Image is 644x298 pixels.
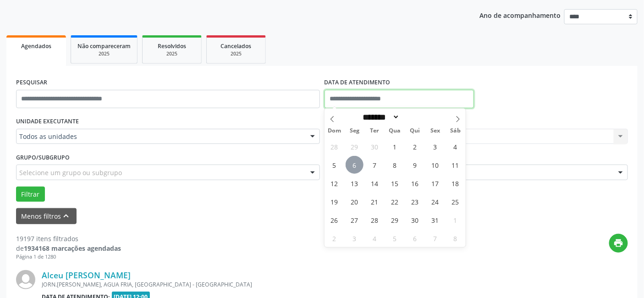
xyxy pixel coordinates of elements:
[16,243,121,253] div: de
[325,128,345,134] span: Dom
[42,281,490,288] div: JORN.[PERSON_NAME], AGUA FRIA, [GEOGRAPHIC_DATA] - [GEOGRAPHIC_DATA]
[77,50,131,57] div: 2025
[480,9,561,21] p: Ano de acompanhamento
[366,174,384,192] span: Outubro 14, 2025
[614,238,624,248] i: print
[345,128,365,134] span: Seg
[426,193,444,210] span: Outubro 24, 2025
[366,156,384,174] span: Outubro 7, 2025
[446,138,464,155] span: Outubro 4, 2025
[366,193,384,210] span: Outubro 21, 2025
[16,115,79,129] label: UNIDADE EXECUTANTE
[16,208,77,224] button: Menos filtroskeyboard_arrow_up
[325,211,343,229] span: Outubro 26, 2025
[346,229,363,247] span: Novembro 3, 2025
[346,211,363,229] span: Outubro 27, 2025
[446,211,464,229] span: Novembro 1, 2025
[426,138,444,155] span: Outubro 3, 2025
[366,229,384,247] span: Novembro 4, 2025
[446,229,464,247] span: Novembro 8, 2025
[400,112,430,122] input: Year
[16,187,45,202] button: Filtrar
[365,128,385,134] span: Ter
[406,174,424,192] span: Outubro 16, 2025
[325,156,343,174] span: Outubro 5, 2025
[325,174,343,192] span: Outubro 12, 2025
[61,211,72,221] i: keyboard_arrow_up
[16,270,35,289] img: img
[360,112,400,122] select: Month
[426,211,444,229] span: Outubro 31, 2025
[406,229,424,247] span: Novembro 6, 2025
[386,138,404,155] span: Outubro 1, 2025
[16,150,70,165] label: Grupo/Subgrupo
[16,234,121,243] div: 19197 itens filtrados
[325,193,343,210] span: Outubro 19, 2025
[16,253,121,261] div: Página 1 de 1280
[386,174,404,192] span: Outubro 15, 2025
[77,42,131,50] span: Não compareceram
[425,128,446,134] span: Sex
[346,138,363,155] span: Setembro 29, 2025
[366,211,384,229] span: Outubro 28, 2025
[21,42,51,50] span: Agendados
[446,156,464,174] span: Outubro 11, 2025
[213,50,259,57] div: 2025
[406,211,424,229] span: Outubro 30, 2025
[446,174,464,192] span: Outubro 18, 2025
[158,42,186,50] span: Resolvidos
[221,42,252,50] span: Cancelados
[19,168,122,177] span: Selecione um grupo ou subgrupo
[446,128,466,134] span: Sáb
[16,76,47,90] label: PESQUISAR
[385,128,405,134] span: Qua
[406,193,424,210] span: Outubro 23, 2025
[426,229,444,247] span: Novembro 7, 2025
[325,76,391,90] label: DATA DE ATENDIMENTO
[386,229,404,247] span: Novembro 5, 2025
[346,193,363,210] span: Outubro 20, 2025
[405,128,425,134] span: Qui
[386,156,404,174] span: Outubro 8, 2025
[346,156,363,174] span: Outubro 6, 2025
[24,244,121,253] strong: 1934168 marcações agendadas
[42,270,131,280] a: Alceu [PERSON_NAME]
[609,234,628,253] button: print
[386,211,404,229] span: Outubro 29, 2025
[426,174,444,192] span: Outubro 17, 2025
[149,50,195,57] div: 2025
[325,229,343,247] span: Novembro 2, 2025
[446,193,464,210] span: Outubro 25, 2025
[366,138,384,155] span: Setembro 30, 2025
[386,193,404,210] span: Outubro 22, 2025
[19,132,301,141] span: Todos as unidades
[406,156,424,174] span: Outubro 9, 2025
[426,156,444,174] span: Outubro 10, 2025
[325,138,343,155] span: Setembro 28, 2025
[346,174,363,192] span: Outubro 13, 2025
[406,138,424,155] span: Outubro 2, 2025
